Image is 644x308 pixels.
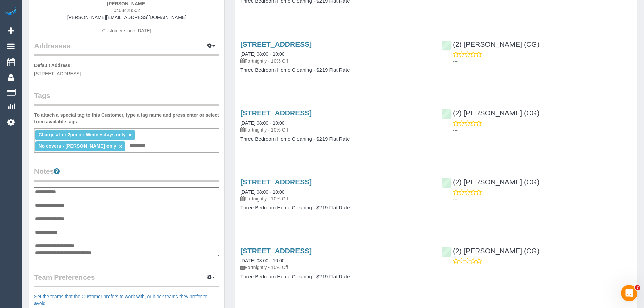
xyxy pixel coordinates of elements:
[240,126,431,133] p: Fortnightly - 10% Off
[107,1,146,6] strong: [PERSON_NAME]
[240,258,284,263] a: [DATE] 08:00 - 10:00
[34,272,219,287] legend: Team Preferences
[453,58,632,65] p: ---
[441,178,540,186] a: (2) [PERSON_NAME] (CG)
[34,91,219,106] legend: Tags
[240,247,312,255] a: [STREET_ADDRESS]
[38,132,125,137] span: Charge after 2pm on Wednesdays only
[240,205,431,211] h4: Three Bedroom Home Cleaning - $219 Flat Rate
[240,195,431,202] p: Fortnightly - 10% Off
[441,109,540,117] a: (2) [PERSON_NAME] (CG)
[453,196,632,203] p: ---
[240,51,284,57] a: [DATE] 08:00 - 10:00
[34,294,207,306] a: Set the teams that the Customer prefers to work with, or block teams they prefer to avoid
[128,132,132,138] a: ×
[34,112,219,125] label: To attach a special tag to this Customer, type a tag name and press enter or select from availabl...
[240,264,431,271] p: Fortnightly - 10% Off
[240,136,431,142] h4: Three Bedroom Home Cleaning - $219 Flat Rate
[453,127,632,134] p: ---
[635,285,640,290] span: 7
[34,62,72,69] label: Default Address:
[240,40,312,48] a: [STREET_ADDRESS]
[453,264,632,271] p: ---
[621,285,637,301] iframe: Intercom live chat
[240,189,284,195] a: [DATE] 08:00 - 10:00
[119,144,122,149] a: ×
[114,8,140,13] span: 0408428502
[38,143,116,149] span: No covers - [PERSON_NAME] only
[240,274,431,280] h4: Three Bedroom Home Cleaning - $219 Flat Rate
[34,166,219,182] legend: Notes
[34,71,81,76] span: [STREET_ADDRESS]
[240,109,312,117] a: [STREET_ADDRESS]
[240,120,284,126] a: [DATE] 08:00 - 10:00
[441,247,540,255] a: (2) [PERSON_NAME] (CG)
[441,40,540,48] a: (2) [PERSON_NAME] (CG)
[240,67,431,73] h4: Three Bedroom Home Cleaning - $219 Flat Rate
[240,57,431,64] p: Fortnightly - 10% Off
[240,178,312,186] a: [STREET_ADDRESS]
[102,28,151,33] span: Customer since [DATE]
[67,15,186,20] a: [PERSON_NAME][EMAIL_ADDRESS][DOMAIN_NAME]
[4,7,18,16] img: Automaid Logo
